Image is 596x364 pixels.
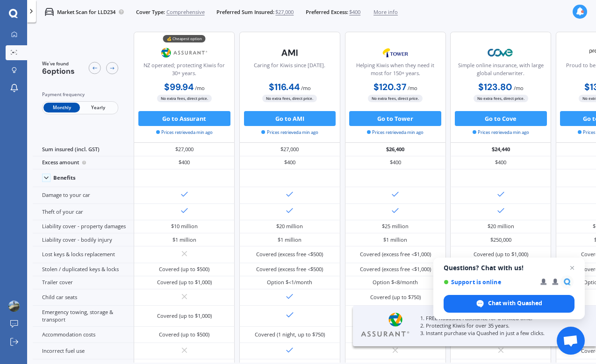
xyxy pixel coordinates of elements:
[216,8,274,16] span: Preferred Sum Insured:
[360,266,431,273] div: Covered (excess free <$1,000)
[306,8,348,16] span: Preferred Excess:
[371,43,420,62] img: Tower.webp
[159,331,209,338] div: Covered (up to $500)
[351,62,439,80] div: Helping Kiwis when they need it most for 150+ years.
[349,8,360,16] span: $400
[373,81,406,93] b: $120.37
[488,299,542,308] span: Chat with Quashed
[45,7,54,16] img: car.f15378c7a67c060ca3f3.svg
[33,220,134,233] div: Liability cover - property damages
[276,223,303,230] div: $20 million
[160,43,209,62] img: Assurant.png
[262,95,317,102] span: No extra fees, direct price.
[256,266,323,273] div: Covered (excess free <$500)
[42,61,75,67] span: We've found
[134,156,235,169] div: $400
[80,103,116,112] span: Yearly
[420,315,577,322] p: 1. FREE Roadside Assistance for a limited time.
[159,266,209,273] div: Covered (up to $500)
[278,236,302,244] div: $1 million
[382,223,409,230] div: $25 million
[33,187,134,203] div: Damage to your car
[163,35,206,42] div: 💰 Cheapest option
[408,84,417,91] span: / mo
[367,129,424,136] span: Prices retrieved a min ago
[444,279,534,286] span: Support is online
[157,312,212,320] div: Covered (up to $1,000)
[172,236,196,244] div: $1 million
[134,143,235,156] div: $27,000
[455,111,547,126] button: Go to Cove
[476,43,525,62] img: Cove.webp
[255,331,325,338] div: Covered (1 night, up to $750)
[345,143,446,156] div: $26,400
[567,262,578,273] span: Close chat
[57,8,115,16] p: Market Scan for LLD234
[244,111,336,126] button: Go to AMI
[33,233,134,246] div: Liability cover - bodily injury
[239,156,340,169] div: $400
[33,289,134,306] div: Child car seats
[265,43,315,62] img: AMI-text-1.webp
[420,329,577,337] p: 3. Instant purchase via Quashed in just a few clicks.
[166,8,205,16] span: Comprehensive
[368,95,423,102] span: No extra fees, direct price.
[269,81,300,93] b: $116.44
[514,84,524,91] span: / mo
[488,223,514,230] div: $20 million
[254,62,325,80] div: Caring for Kiwis since [DATE].
[275,8,294,16] span: $27,000
[457,62,545,80] div: Simple online insurance, with large global underwriter.
[33,263,134,276] div: Stolen / duplicated keys & locks
[33,327,134,343] div: Accommodation costs
[171,223,198,230] div: $10 million
[345,156,446,169] div: $400
[33,343,134,359] div: Incorrect fuel use
[256,251,323,258] div: Covered (excess free <$500)
[474,251,528,258] div: Covered (up to $1,000)
[373,279,418,286] div: Option $<8/month
[239,143,340,156] div: $27,000
[478,81,512,93] b: $123.80
[156,129,213,136] span: Prices retrieved a min ago
[138,111,230,126] button: Go to Assurant
[42,91,118,98] div: Payment frequency
[33,204,134,220] div: Theft of your car
[53,175,76,181] div: Benefits
[301,84,311,91] span: / mo
[33,246,134,263] div: Lost keys & locks replacement
[557,327,585,355] div: Open chat
[359,312,411,338] img: Assurant.webp
[33,306,134,326] div: Emergency towing, storage & transport
[473,129,529,136] span: Prices retrieved a min ago
[33,156,134,169] div: Excess amount
[360,251,431,258] div: Covered (excess free <$1,000)
[140,62,228,80] div: NZ operated; protecting Kiwis for 30+ years.
[136,8,165,16] span: Cover Type:
[370,294,421,301] div: Covered (up to $750)
[261,129,318,136] span: Prices retrieved a min ago
[164,81,194,93] b: $99.94
[33,143,134,156] div: Sum insured (incl. GST)
[349,111,441,126] button: Go to Tower
[420,322,577,329] p: 2. Protecting Kiwis for over 35 years.
[474,95,528,102] span: No extra fees, direct price.
[490,236,511,244] div: $250,000
[8,301,20,312] img: picture
[157,279,212,286] div: Covered (up to $1,000)
[157,95,212,102] span: No extra fees, direct price.
[444,264,574,272] span: Questions? Chat with us!
[42,66,75,76] span: 6 options
[267,279,312,286] div: Option $<1/month
[383,236,407,244] div: $1 million
[444,295,574,313] div: Chat with Quashed
[450,156,551,169] div: $400
[195,84,205,91] span: / mo
[33,276,134,289] div: Trailer cover
[43,103,80,112] span: Monthly
[450,143,551,156] div: $24,440
[373,8,398,16] span: More info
